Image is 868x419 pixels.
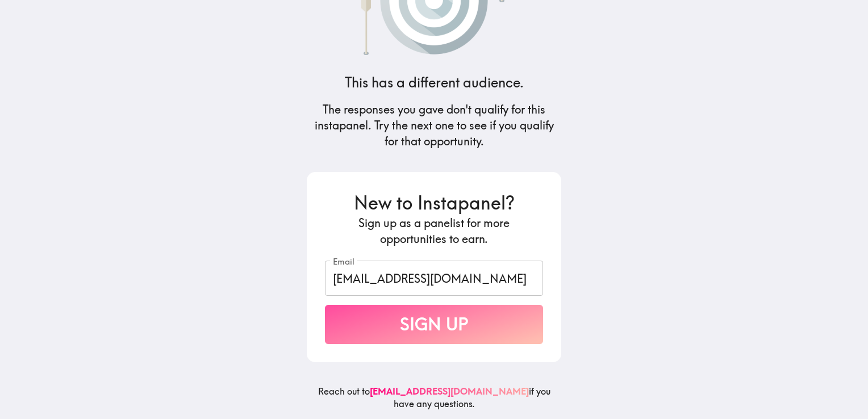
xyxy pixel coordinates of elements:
button: Sign Up [325,305,543,344]
h5: The responses you gave don't qualify for this instapanel. Try the next one to see if you qualify ... [307,102,561,149]
a: [EMAIL_ADDRESS][DOMAIN_NAME] [370,386,529,397]
label: Email [333,255,354,268]
h3: New to Instapanel? [325,190,543,216]
h5: Sign up as a panelist for more opportunities to earn. [325,215,543,247]
h4: This has a different audience. [345,73,524,93]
